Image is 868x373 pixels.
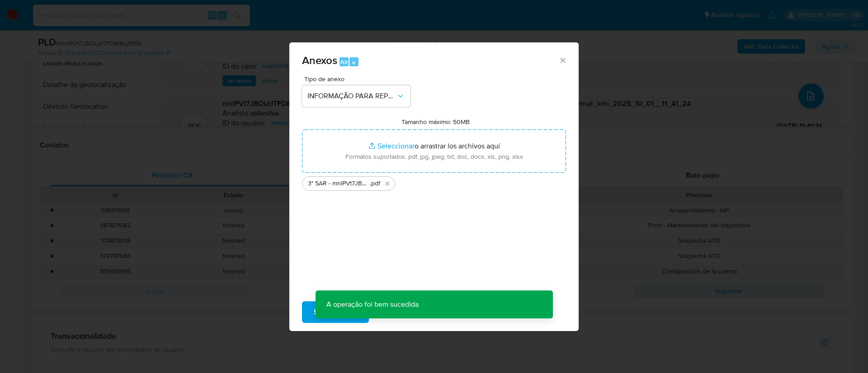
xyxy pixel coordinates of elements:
[302,301,369,323] button: Subir arquivo
[302,85,410,107] button: INFORMAÇÃO PARA REPORTE - COAF
[314,302,357,322] span: Subir arquivo
[307,92,396,101] span: INFORMAÇÃO PARA REPORTE - COAF
[302,173,566,191] ul: Archivos seleccionados
[302,52,337,68] span: Anexos
[304,76,413,82] span: Tipo de anexo
[384,302,414,322] span: Cancelar
[558,56,566,64] button: Cerrar
[401,118,470,126] label: Tamanho máximo: 50MB
[340,58,348,66] span: Alt
[316,290,429,318] p: A operação foi bem sucedida
[382,178,393,189] button: Eliminar 3° SAR - mnlPVt7JBOUdTFD8rRujPB5l - CPF 26471551860 - ALESSANDRO FELIX DANTAS.pdf
[308,179,370,188] span: 3° SAR - mnlPVt7JBOUdTFD8rRujPB5l - CPF 26471551860 - [PERSON_NAME]
[370,179,380,188] span: .pdf
[352,58,355,66] span: a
